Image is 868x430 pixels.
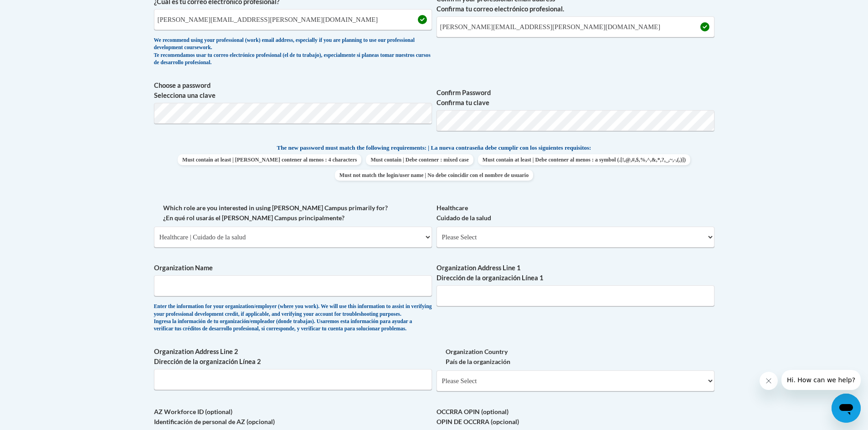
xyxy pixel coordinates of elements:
span: Must not match the login/user name | No debe coincidir con el nombre de usuario [335,170,533,181]
iframe: Close message [760,372,778,390]
label: AZ Workforce ID (optional) Identificación de personal de AZ (opcional) [154,407,432,427]
input: Metadata input [154,275,432,296]
label: Organization Address Line 1 Dirección de la organización Línea 1 [437,263,714,283]
span: Must contain | Debe contener : mixed case [366,154,473,165]
input: Required [437,16,714,37]
span: The new password must match the following requirements: | La nueva contraseña debe cumplir con lo... [277,144,591,152]
label: Choose a password Selecciona una clave [154,81,432,101]
label: Confirm Password Confirma tu clave [437,88,714,108]
span: Must contain at least | [PERSON_NAME] contener al menos : 4 characters [178,154,361,165]
div: We recommend using your professional (work) email address, especially if you are planning to use ... [154,37,432,67]
label: OCCRRA OPIN (optional) OPIN DE OCCRRA (opcional) [437,407,714,427]
label: Healthcare Cuidado de la salud [437,203,714,223]
label: Organization Name [154,263,432,273]
span: Must contain at least | Debe contener al menos : a symbol (.[!,@,#,$,%,^,&,*,?,_,~,-,(,)]) [478,154,690,165]
input: Metadata input [154,9,432,30]
label: Which role are you interested in using [PERSON_NAME] Campus primarily for? ¿En qué rol usarás el ... [154,203,432,223]
input: Metadata input [154,369,432,390]
iframe: Button to launch messaging window [832,394,861,423]
input: Metadata input [437,285,714,306]
iframe: Message from company [781,370,861,390]
label: Organization Country País de la organización [437,347,714,367]
div: Enter the information for your organization/employer (where you work). We will use this informati... [154,303,432,333]
label: Organization Address Line 2 Dirección de la organización Línea 2 [154,347,432,367]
